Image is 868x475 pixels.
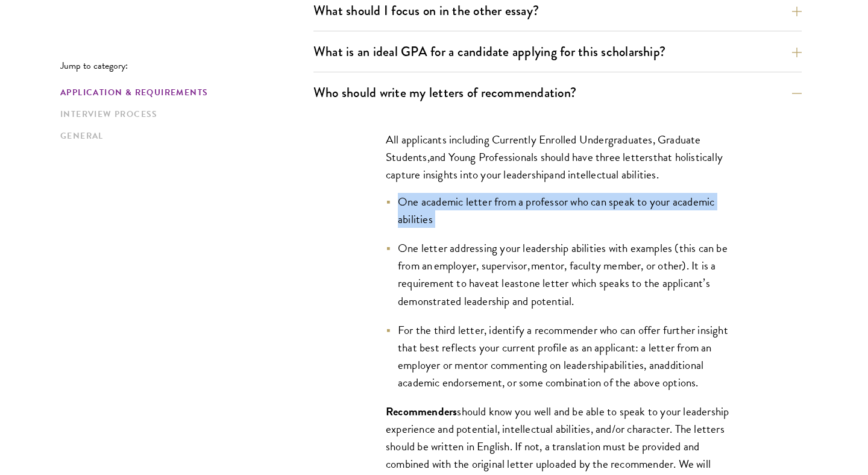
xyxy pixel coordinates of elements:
[430,148,583,166] span: and Young Professionals should ha
[386,148,723,183] span: that holistically capture insights into your leadership
[60,60,313,71] p: Jump to category:
[427,148,430,166] span: ,
[398,274,710,309] span: one letter which speaks to the applicant’s demonstrated leadership and potential.
[386,403,457,420] span: Recommenders
[313,38,802,65] button: What is an ideal GPA for a candidate applying for this scholarship?
[398,193,714,228] span: One academic letter from a professor who can speak to your academic abilities
[313,79,802,106] button: Who should write my letters of recommendation?
[549,166,658,183] span: and intellectual abilities.
[398,356,703,391] span: additional academic endorsement, or some combination of the above options.
[60,130,306,142] a: General
[398,239,728,292] span: One letter addressing your leadership abilities with examples (this can be from an employer, supe...
[398,321,728,374] span: For the third letter, identify a recommender who can offer further insight that best reflects you...
[60,86,306,99] a: Application & Requirements
[490,274,524,292] span: at least
[582,148,653,166] span: ve three letters
[386,131,701,166] span: All applicants including Currently Enrolled Undergraduates, Graduate Students
[609,356,660,374] span: abilities, an
[60,108,306,121] a: Interview Process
